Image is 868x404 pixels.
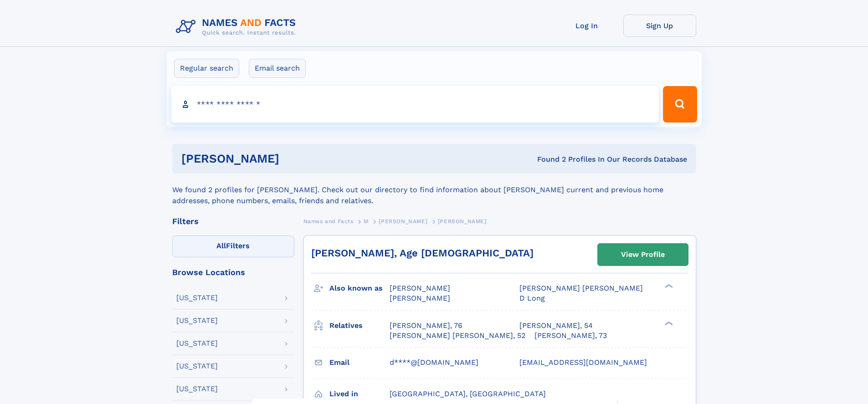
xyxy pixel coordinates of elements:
a: [PERSON_NAME], 76 [390,321,462,331]
span: [EMAIL_ADDRESS][DOMAIN_NAME] [519,358,647,367]
span: M [364,218,369,225]
h3: Also known as [329,281,390,296]
img: Logo Names and Facts [172,15,303,39]
input: search input [171,86,659,123]
span: [PERSON_NAME] [438,218,487,225]
a: Log In [550,15,623,37]
a: [PERSON_NAME], 73 [534,331,607,341]
div: [US_STATE] [176,385,218,393]
div: [US_STATE] [176,340,218,347]
span: [PERSON_NAME] [PERSON_NAME] [519,284,643,292]
div: [US_STATE] [176,363,218,370]
span: All [216,241,226,250]
div: ❯ [663,320,673,326]
div: Filters [172,217,294,225]
h3: Relatives [329,318,390,333]
h1: [PERSON_NAME] [181,153,408,164]
span: D Long [519,294,545,302]
div: We found 2 profiles for [PERSON_NAME]. Check out our directory to find information about [PERSON_... [172,174,696,206]
label: Email search [249,59,306,78]
a: M [364,215,369,227]
div: View Profile [621,244,665,265]
label: Regular search [174,59,239,78]
span: [PERSON_NAME] [379,218,427,225]
span: [PERSON_NAME] [390,294,450,302]
div: Browse Locations [172,268,294,276]
div: Found 2 Profiles In Our Records Database [408,154,687,164]
a: Names and Facts [303,215,354,227]
div: ❯ [663,283,673,289]
span: [GEOGRAPHIC_DATA], [GEOGRAPHIC_DATA] [390,389,546,398]
div: [US_STATE] [176,294,218,302]
a: [PERSON_NAME] [379,215,427,227]
h3: Lived in [329,386,390,402]
a: [PERSON_NAME], 54 [519,321,593,331]
a: [PERSON_NAME] [PERSON_NAME], 52 [390,331,525,341]
span: [PERSON_NAME] [390,284,450,292]
h3: Email [329,355,390,370]
label: Filters [172,235,294,257]
div: [US_STATE] [176,317,218,324]
a: [PERSON_NAME], Age [DEMOGRAPHIC_DATA] [311,247,534,259]
a: View Profile [598,244,688,266]
a: Sign Up [623,15,696,37]
button: Search Button [663,86,697,123]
